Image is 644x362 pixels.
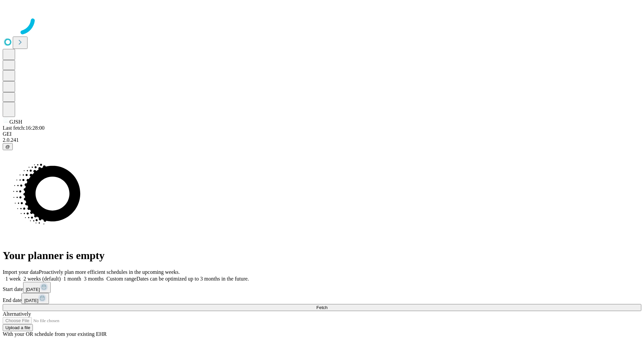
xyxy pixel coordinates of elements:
[316,305,327,310] span: Fetch
[3,269,39,275] span: Import your data
[63,276,81,282] span: 1 month
[3,311,31,317] span: Alternatively
[9,119,22,125] span: GJSH
[23,282,51,293] button: [DATE]
[137,276,249,282] span: Dates can be optimized up to 3 months in the future.
[3,143,13,150] button: @
[3,304,641,311] button: Fetch
[3,293,641,304] div: End date
[3,282,641,293] div: Start date
[3,131,641,137] div: GEI
[3,324,33,331] button: Upload a file
[3,249,641,262] h1: Your planner is empty
[3,137,641,143] div: 2.0.241
[84,276,104,282] span: 3 months
[21,293,49,304] button: [DATE]
[24,298,38,303] span: [DATE]
[106,276,136,282] span: Custom range
[26,287,40,292] span: [DATE]
[3,125,45,131] span: Last fetch: 16:28:00
[39,269,180,275] span: Proactively plan more efficient schedules in the upcoming weeks.
[5,144,10,149] span: @
[3,331,107,337] span: With your OR schedule from your existing EHR
[23,276,61,282] span: 2 weeks (default)
[5,276,21,282] span: 1 week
